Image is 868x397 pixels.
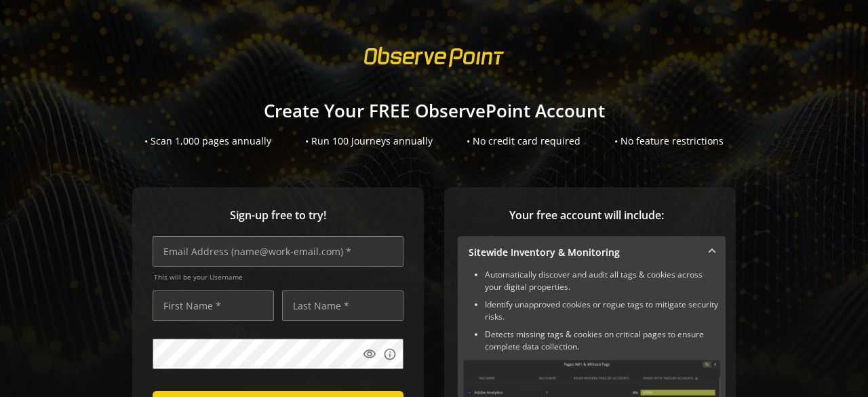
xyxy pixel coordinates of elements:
[363,347,376,361] mat-icon: visibility
[458,236,726,269] mat-expansion-panel-header: Sitewide Inventory & Monitoring
[153,236,403,267] input: Email Address (name@work-email.com) *
[154,272,403,282] span: This will be your Username
[282,290,403,321] input: Last Name *
[614,134,724,148] div: • No feature restrictions
[485,269,720,293] li: Automatically discover and audit all tags & cookies across your digital properties.
[458,208,715,223] span: Your free account will include:
[469,246,698,259] mat-panel-title: Sitewide Inventory & Monitoring
[383,347,397,361] mat-icon: info
[153,290,274,321] input: First Name *
[485,328,720,353] li: Detects missing tags & cookies on critical pages to ensure complete data collection.
[144,134,271,148] div: • Scan 1,000 pages annually
[305,134,433,148] div: • Run 100 Journeys annually
[485,299,720,323] li: Identify unapproved cookies or rogue tags to mitigate security risks.
[153,208,403,223] span: Sign-up free to try!
[467,134,580,148] div: • No credit card required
